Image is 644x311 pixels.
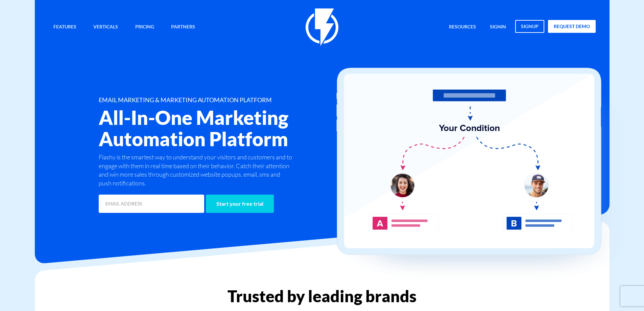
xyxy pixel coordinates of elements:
a: signup [515,20,544,33]
h2: All-In-One Marketing Automation Platform [99,107,362,150]
p: Flashy is the smartest way to understand your visitors and customers and to engage with them in r... [99,153,294,188]
input: EMAIL ADDRESS [99,195,204,213]
a: Features [48,20,81,35]
a: signin [485,20,511,35]
a: request demo [548,20,596,33]
input: Start your free trial [206,195,274,213]
h2: Trusted by leading brands [35,287,610,305]
h1: EMAIL MARKETING & MARKETING AUTOMATION PLATFORM [99,97,362,104]
a: Partners [166,20,200,35]
a: Resources [444,20,481,35]
a: Pricing [130,20,159,35]
a: Verticals [88,20,123,35]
